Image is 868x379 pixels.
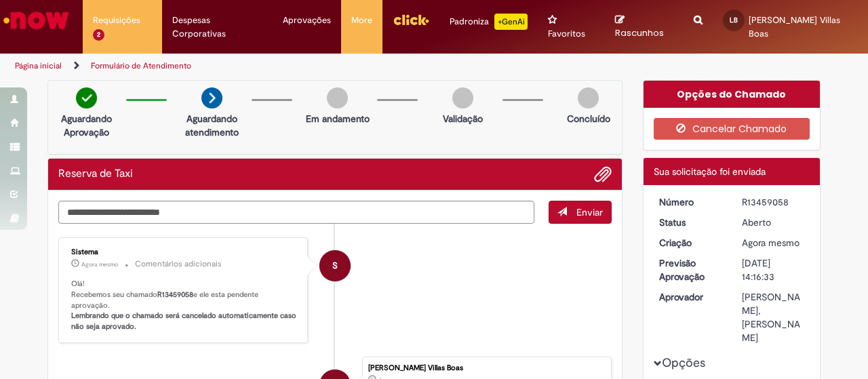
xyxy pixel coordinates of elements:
span: S [332,250,338,282]
div: Aberto [742,216,805,229]
img: check-circle-green.png [76,87,97,108]
div: [PERSON_NAME], [PERSON_NAME] [742,290,805,344]
a: Rascunhos [615,14,673,39]
span: 2 [93,29,104,41]
img: arrow-next.png [201,87,222,108]
img: ServiceNow [1,7,71,34]
span: Agora mesmo [81,260,118,268]
p: Aguardando atendimento [179,112,245,139]
p: Olá! Recebemos seu chamado e ele esta pendente aprovação. [71,279,297,332]
dt: Criação [649,236,732,250]
p: Concluído [567,112,610,125]
div: [DATE] 14:16:33 [742,256,805,283]
p: Validação [443,112,483,125]
span: Aprovações [283,14,331,27]
b: R13459058 [157,290,193,300]
dt: Status [649,216,732,229]
div: Sistema [71,248,297,256]
span: Sua solicitação foi enviada [654,165,766,178]
img: click_logo_yellow_360x200.png [393,9,429,30]
div: [PERSON_NAME] Villas Boas [368,364,604,372]
img: img-circle-grey.png [327,87,348,108]
img: img-circle-grey.png [578,87,599,108]
dt: Aprovador [649,290,732,304]
button: Adicionar anexos [594,165,612,183]
div: 28/08/2025 16:16:33 [742,236,805,250]
div: R13459058 [742,195,805,209]
p: Em andamento [306,112,370,125]
span: Despesas Corporativas [172,14,263,41]
p: +GenAi [494,14,528,30]
time: 28/08/2025 16:16:33 [742,237,800,249]
div: System [319,250,351,281]
span: Favoritos [548,27,585,41]
b: Lembrando que o chamado será cancelado automaticamente caso não seja aprovado. [71,311,298,332]
span: Enviar [576,206,603,218]
div: Opções do Chamado [644,81,821,108]
textarea: Digite sua mensagem aqui... [58,201,534,223]
h2: Reserva de Taxi Histórico de tíquete [58,168,133,180]
button: Enviar [549,201,612,224]
span: Requisições [93,14,140,27]
p: Aguardando Aprovação [54,112,119,139]
span: LB [730,16,738,24]
div: Padroniza [450,14,528,30]
dt: Número [649,195,732,209]
span: More [351,14,372,27]
time: 28/08/2025 16:16:45 [81,260,118,268]
button: Cancelar Chamado [654,118,810,140]
span: [PERSON_NAME] Villas Boas [749,14,840,39]
img: img-circle-grey.png [452,87,473,108]
span: Agora mesmo [742,237,800,249]
small: Comentários adicionais [135,258,222,270]
a: Página inicial [15,60,62,71]
a: Formulário de Atendimento [91,60,191,71]
ul: Trilhas de página [10,54,568,79]
span: Rascunhos [615,26,664,39]
dt: Previsão Aprovação [649,256,732,283]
